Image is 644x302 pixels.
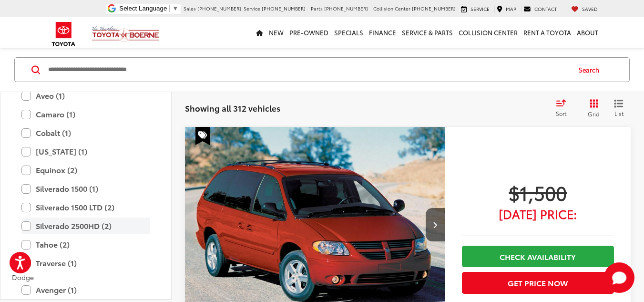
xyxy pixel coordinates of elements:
[521,17,574,48] a: Rent a Toyota
[21,199,150,216] label: Silverado 1500 LTD (2)
[21,143,150,160] label: [US_STATE] (1)
[556,109,566,117] span: Sort
[456,17,521,48] a: Collision Center
[462,180,614,204] span: $1,500
[459,5,492,13] a: Service
[588,110,600,118] span: Grid
[195,127,210,145] span: Special
[184,5,196,12] span: Sales
[311,5,323,12] span: Parts
[604,262,634,293] svg: Start Chat
[570,58,613,82] button: Search
[244,5,260,12] span: Service
[426,208,445,241] button: Next image
[21,125,150,141] label: Cobalt (1)
[551,99,577,118] button: Select sort value
[607,99,631,118] button: List View
[604,262,634,293] button: Toggle Chat Window
[21,236,150,253] label: Tahoe (2)
[21,180,150,197] label: Silverado 1500 (1)
[92,26,160,42] img: Vic Vaughan Toyota of Boerne
[331,17,366,48] a: Specials
[172,5,178,12] span: ▼
[462,272,614,293] button: Get Price Now
[185,102,280,114] span: Showing all 312 vehicles
[582,5,598,12] span: Saved
[47,58,570,81] input: Search by Make, Model, or Keyword
[21,218,150,234] label: Silverado 2500HD (2)
[286,17,331,48] a: Pre-Owned
[462,209,614,219] span: [DATE] Price:
[21,281,150,298] label: Avenger (1)
[266,17,286,48] a: New
[21,87,150,104] label: Aveo (1)
[21,255,150,271] label: Traverse (1)
[534,5,557,12] span: Contact
[373,5,410,12] span: Collision Center
[46,19,82,50] img: Toyota
[197,5,241,12] span: [PHONE_NUMBER]
[399,17,456,48] a: Service & Parts: Opens in a new tab
[253,17,266,48] a: Home
[324,5,368,12] span: [PHONE_NUMBER]
[169,5,170,12] span: ​
[569,5,600,13] a: My Saved Vehicles
[12,272,34,282] span: Dodge
[521,5,559,13] a: Contact
[494,5,519,13] a: Map
[462,246,614,267] a: Check Availability
[614,109,624,117] span: List
[577,99,607,118] button: Grid View
[506,5,516,12] span: Map
[470,5,490,12] span: Service
[119,5,167,12] span: Select Language
[262,5,306,12] span: [PHONE_NUMBER]
[21,106,150,123] label: Camaro (1)
[412,5,456,12] span: [PHONE_NUMBER]
[574,17,601,48] a: About
[119,5,178,12] a: Select Language​
[21,162,150,178] label: Equinox (2)
[366,17,399,48] a: Finance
